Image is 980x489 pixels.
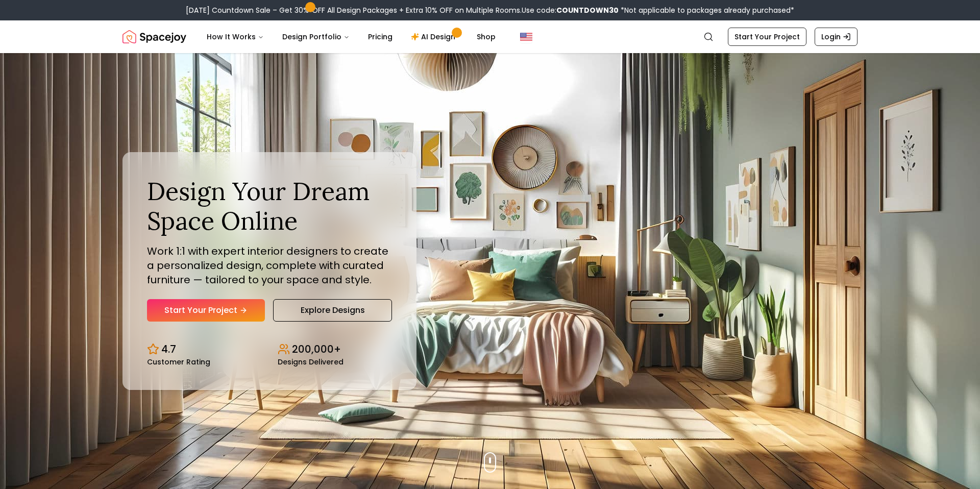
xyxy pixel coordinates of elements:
button: Design Portfolio [274,27,358,47]
p: 200,000+ [292,342,341,356]
a: Start Your Project [147,299,265,322]
button: How It Works [199,27,272,47]
img: United States [520,31,532,43]
span: Use code: [522,5,619,15]
nav: Global [122,20,857,53]
a: Start Your Project [728,28,806,46]
img: Spacejoy Logo [122,27,186,47]
a: Spacejoy [122,27,186,47]
div: Design stats [147,334,392,365]
h1: Design Your Dream Space Online [147,177,392,235]
a: Shop [469,27,504,47]
a: AI Design [403,27,467,47]
small: Customer Rating [147,358,210,365]
p: 4.7 [161,342,176,356]
small: Designs Delivered [278,358,344,365]
p: Work 1:1 with expert interior designers to create a personalized design, complete with curated fu... [147,244,392,287]
nav: Main [199,27,504,47]
a: Explore Designs [273,299,392,322]
a: Login [815,28,857,46]
span: *Not applicable to packages already purchased* [619,5,794,15]
div: [DATE] Countdown Sale – Get 30% OFF All Design Packages + Extra 10% OFF on Multiple Rooms. [186,5,794,15]
a: Pricing [360,27,401,47]
b: COUNTDOWN30 [556,5,619,15]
